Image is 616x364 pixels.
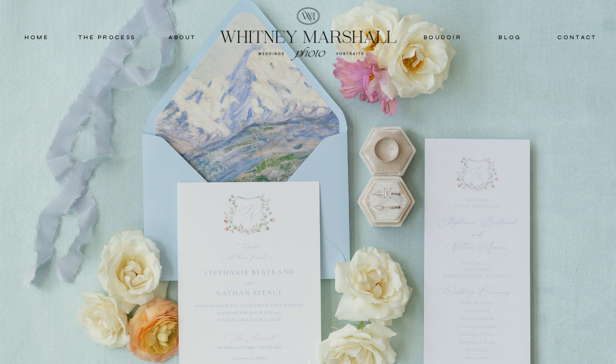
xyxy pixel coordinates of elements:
[157,33,208,42] a: about
[15,33,59,42] a: home
[76,33,137,42] a: THE PROCESS
[422,33,463,42] a: boudoir
[488,33,533,42] a: blog
[553,33,601,42] a: contact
